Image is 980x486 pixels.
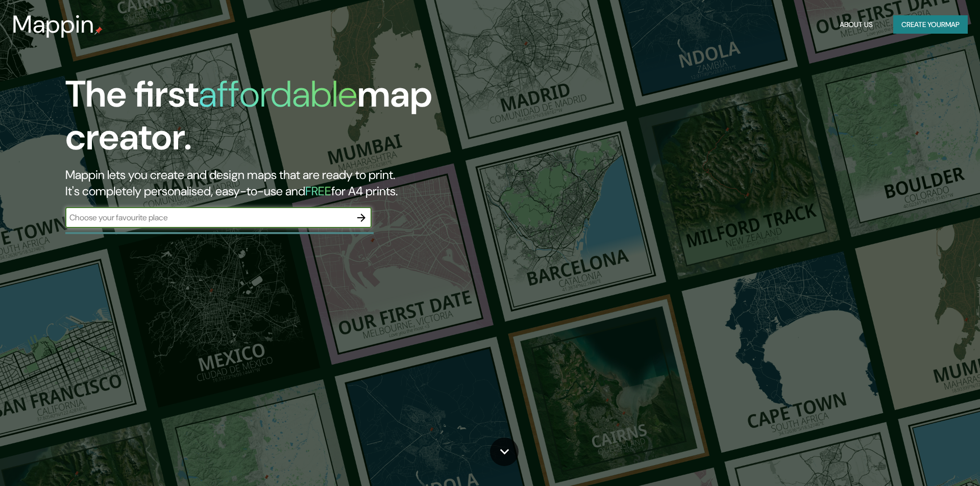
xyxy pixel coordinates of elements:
h3: Mappin [12,10,94,39]
button: About Us [836,15,877,34]
input: Choose your favourite place [65,212,351,223]
img: mappin-pin [94,27,103,35]
h5: FREE [305,183,331,199]
h2: Mappin lets you create and design maps that are ready to print. It's completely personalised, eas... [65,167,555,199]
button: Create yourmap [893,15,968,34]
h1: The first map creator. [65,73,555,167]
h1: affordable [199,70,357,118]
